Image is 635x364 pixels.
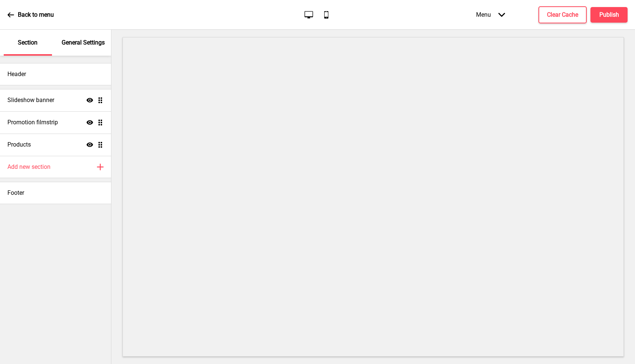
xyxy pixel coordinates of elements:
[599,11,619,19] h4: Publish
[7,141,31,149] h4: Products
[469,4,512,26] div: Menu
[7,96,54,104] h4: Slideshow banner
[547,11,578,19] h4: Clear Cache
[18,11,54,19] p: Back to menu
[7,70,26,78] h4: Header
[590,7,628,23] button: Publish
[7,189,24,197] h4: Footer
[7,163,51,171] h4: Add new section
[7,118,58,127] h4: Promotion filmstrip
[62,39,105,47] p: General Settings
[538,6,587,23] button: Clear Cache
[18,39,38,47] p: Section
[7,5,54,25] a: Back to menu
